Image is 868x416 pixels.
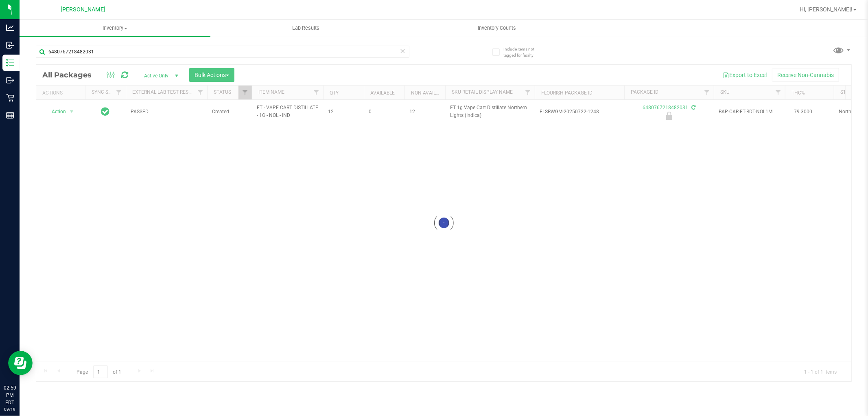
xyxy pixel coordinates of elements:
span: Clear [400,46,406,56]
a: Lab Results [210,20,401,37]
inline-svg: Analytics [6,24,14,32]
span: Lab Results [281,24,330,32]
span: [PERSON_NAME] [61,6,105,13]
input: Search Package ID, Item Name, SKU, Lot or Part Number... [36,46,409,58]
inline-svg: Reports [6,111,14,119]
span: Include items not tagged for facility [503,46,544,58]
p: 09/19 [4,406,16,412]
a: Inventory [20,20,210,37]
span: Inventory Counts [467,24,527,32]
a: Inventory Counts [401,20,592,37]
iframe: Resource center [8,351,33,375]
inline-svg: Inventory [6,59,14,67]
span: Inventory [20,24,210,32]
inline-svg: Outbound [6,76,14,84]
span: Hi, [PERSON_NAME]! [800,6,853,13]
inline-svg: Inbound [6,41,14,49]
inline-svg: Retail [6,94,14,102]
p: 02:59 PM EDT [4,384,16,406]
